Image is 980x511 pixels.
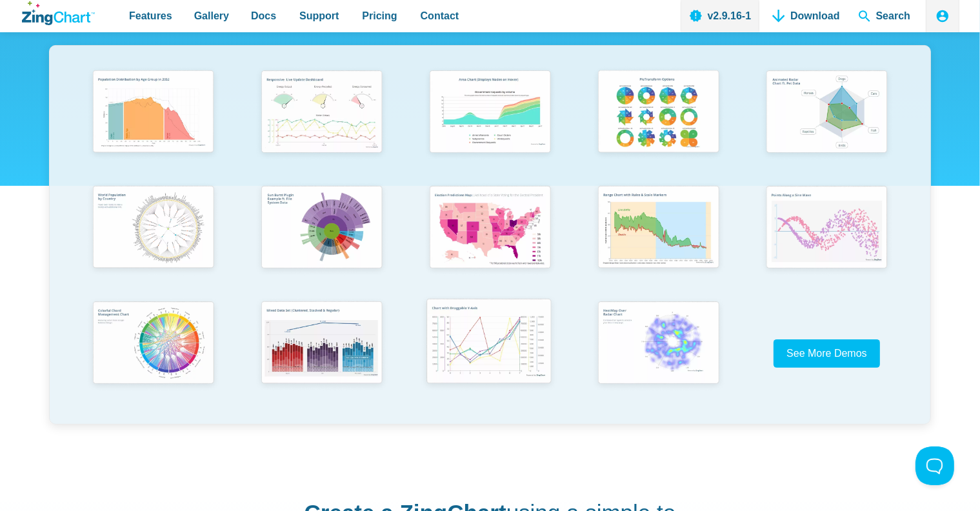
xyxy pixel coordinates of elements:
[574,181,743,296] a: Range Chart with Rultes & Scale Markers
[406,181,574,296] a: Election Predictions Map
[254,181,389,277] img: Sun Burst Plugin Example ft. File System Data
[86,65,221,161] img: Population Distribution by Age Group in 2052
[786,348,867,359] span: See More Demos
[237,181,406,296] a: Sun Burst Plugin Example ft. File System Data
[237,65,406,181] a: Responsive Live Update Dashboard
[759,181,894,277] img: Points Along a Sine Wave
[591,296,726,392] img: Heatmap Over Radar Chart
[423,181,557,277] img: Election Predictions Map
[69,65,237,181] a: Population Distribution by Age Group in 2052
[299,7,339,25] span: Support
[743,181,911,296] a: Points Along a Sine Wave
[254,65,389,161] img: Responsive Live Update Dashboard
[421,7,459,25] span: Contact
[759,65,894,161] img: Animated Radar Chart ft. Pet Data
[915,446,954,485] iframe: Toggle Customer Support
[574,296,743,412] a: Heatmap Over Radar Chart
[743,65,911,181] a: Animated Radar Chart ft. Pet Data
[86,181,221,277] img: World Population by Country
[237,296,406,412] a: Mixed Data Set (Clustered, Stacked, and Regular)
[406,296,574,412] a: Chart with Draggable Y-Axis
[591,65,726,161] img: Pie Transform Options
[129,7,172,25] span: Features
[194,7,229,25] span: Gallery
[423,65,557,161] img: Area Chart (Displays Nodes on Hover)
[362,7,397,25] span: Pricing
[86,296,221,392] img: Colorful Chord Management Chart
[254,296,389,392] img: Mixed Data Set (Clustered, Stacked, and Regular)
[69,296,237,412] a: Colorful Chord Management Chart
[419,293,558,392] img: Chart with Draggable Y-Axis
[22,1,95,25] a: ZingChart Logo. Click to return to the homepage
[406,65,574,181] a: Area Chart (Displays Nodes on Hover)
[591,181,726,277] img: Range Chart with Rultes & Scale Markers
[774,339,880,367] a: See More Demos
[251,7,276,25] span: Docs
[69,181,237,296] a: World Population by Country
[574,65,743,181] a: Pie Transform Options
